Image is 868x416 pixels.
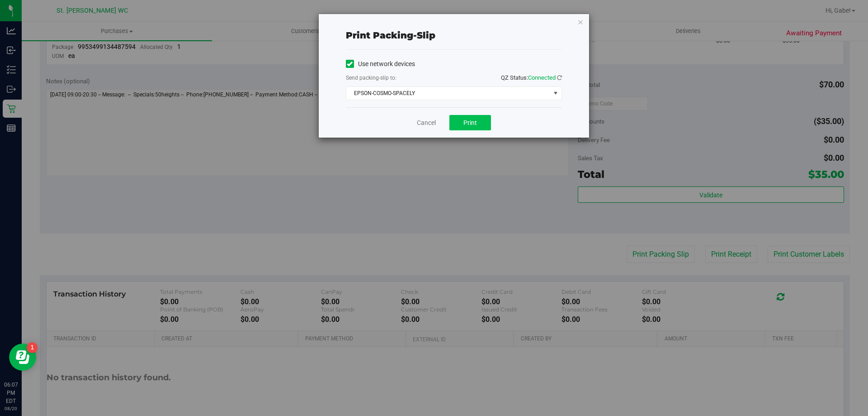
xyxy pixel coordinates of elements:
span: Print [463,119,477,126]
iframe: Resource center [9,344,36,371]
iframe: Resource center unread badge [27,342,38,353]
span: EPSON-COSMO-SPACELY [346,87,550,100]
span: QZ Status: [501,74,562,81]
label: Use network devices [346,59,415,69]
button: Print [449,115,491,130]
span: Print packing-slip [346,30,435,41]
a: Cancel [417,118,436,128]
span: Connected [528,74,556,81]
label: Send packing-slip to: [346,74,396,82]
span: select [550,87,561,100]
